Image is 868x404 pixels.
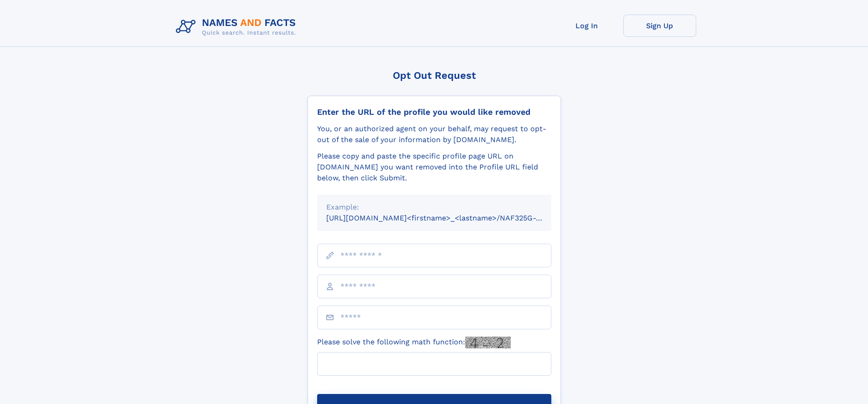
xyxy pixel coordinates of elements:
[317,107,551,117] div: Enter the URL of the profile you would like removed
[308,70,561,81] div: Opt Out Request
[317,123,551,145] div: You, or an authorized agent on your behalf, may request to opt-out of the sale of your informatio...
[172,15,303,39] img: Logo Names and Facts
[317,151,551,184] div: Please copy and paste the specific profile page URL on [DOMAIN_NAME] you want removed into the Pr...
[326,202,542,213] div: Example:
[623,15,696,37] a: Sign Up
[326,214,569,222] small: [URL][DOMAIN_NAME]<firstname>_<lastname>/NAF325G-xxxxxxxx
[317,337,511,348] label: Please solve the following math function:
[550,15,623,37] a: Log In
